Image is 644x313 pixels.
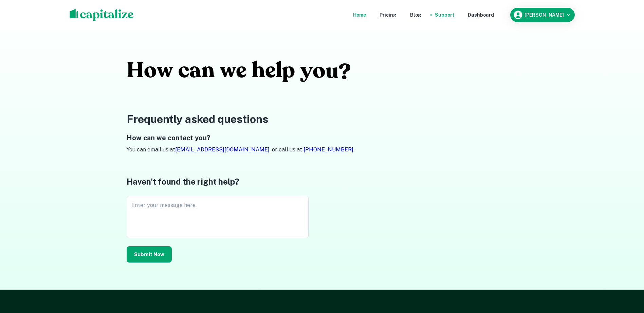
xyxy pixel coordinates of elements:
iframe: Chat Widget [610,237,644,270]
span: w [157,57,173,84]
span: u [326,58,338,85]
h4: Haven't found the right help? [127,175,309,188]
span: a [189,57,201,84]
button: [PERSON_NAME] [510,8,575,22]
img: capitalize-logo.png [70,9,134,21]
a: Dashboard [468,11,494,19]
a: Support [435,11,454,19]
a: Blog [410,11,421,19]
span: l [276,57,282,84]
span: ? [338,59,351,86]
span: n [201,57,215,84]
span: p [282,57,295,84]
span: h [252,57,265,84]
h6: [PERSON_NAME] [525,13,564,17]
a: [PHONE_NUMBER] [303,146,353,153]
span: c [178,57,189,84]
span: y [300,57,313,84]
span: H [127,57,144,84]
span: o [313,57,326,84]
span: w [220,57,236,84]
h3: Frequently asked questions [127,111,518,127]
span: e [265,57,276,84]
a: [EMAIL_ADDRESS][DOMAIN_NAME] [175,146,270,153]
button: Submit Now [127,246,172,263]
p: You can email us at , or call us at . [127,146,518,154]
h5: How can we contact you? [127,133,518,143]
a: Home [353,11,366,19]
span: e [236,57,246,84]
a: Pricing [380,11,397,19]
span: o [144,57,157,84]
